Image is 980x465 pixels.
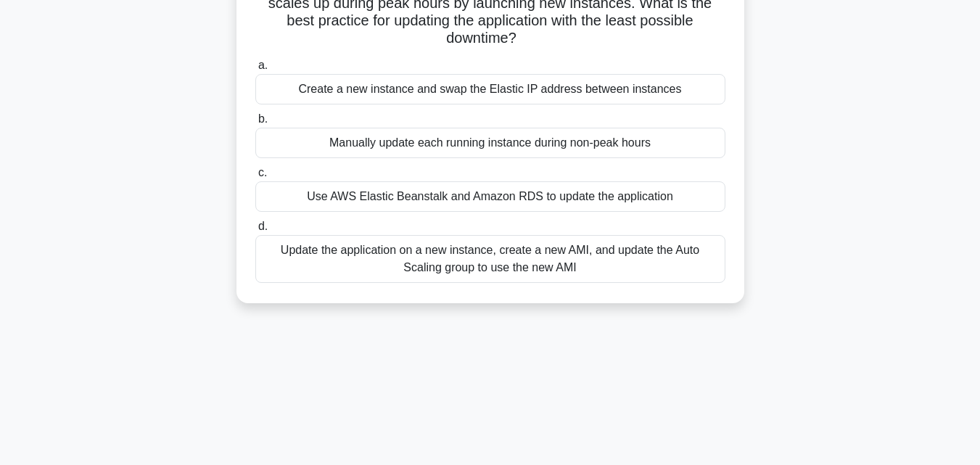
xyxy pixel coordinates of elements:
[258,59,268,71] span: a.
[255,181,725,212] div: Use AWS Elastic Beanstalk and Amazon RDS to update the application
[258,220,268,232] span: d.
[258,112,268,125] span: b.
[255,128,725,158] div: Manually update each running instance during non-peak hours
[258,166,267,178] span: c.
[255,235,725,283] div: Update the application on a new instance, create a new AMI, and update the Auto Scaling group to ...
[255,74,725,104] div: Create a new instance and swap the Elastic IP address between instances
